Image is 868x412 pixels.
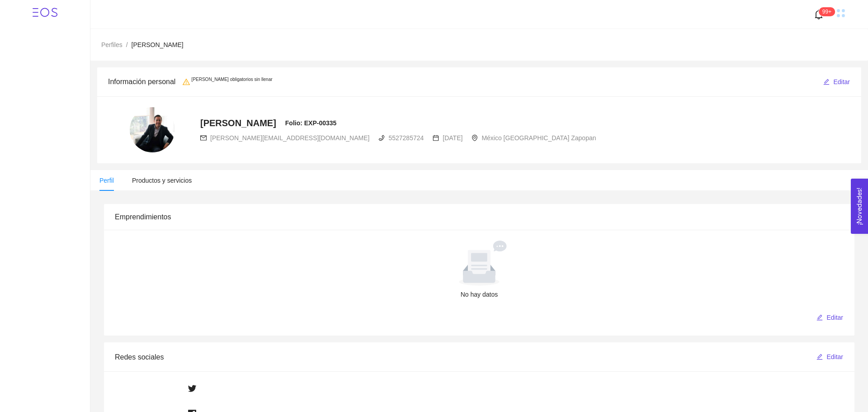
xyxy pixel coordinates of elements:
span: mail [200,135,207,141]
span: [PERSON_NAME][EMAIL_ADDRESS][DOMAIN_NAME] [210,134,369,142]
span: edit [816,354,823,361]
div: Redes sociales [115,344,816,370]
div: No hay datos [191,289,767,299]
span: [PERSON_NAME] [132,41,184,48]
h4: [PERSON_NAME] [200,117,276,129]
span: Editar [833,77,850,87]
span: phone [378,135,385,141]
span: Perfil [99,177,114,184]
div: Emprendimientos [115,204,844,230]
span: Productos y servicios [132,177,192,184]
button: editEditar [816,310,844,325]
span: edit [816,314,823,322]
span: warning [183,78,190,85]
img: 1666035339335-Pablo%20AIPPI.jpg [130,107,175,152]
span: calendar [433,135,439,141]
button: editEditar [816,350,844,364]
div: Información personal [108,76,175,87]
strong: Folio: EXP-00335 [285,119,337,127]
sup: 6437 [819,7,835,16]
span: [DATE] [443,134,462,142]
span: Editar [826,352,843,362]
span: twitter [188,384,197,393]
button: editEditar [823,75,850,89]
span: / [126,41,128,48]
span: Perfiles [101,41,123,48]
p: [PERSON_NAME] obligatorios sin llenar [192,76,273,83]
span: edit [823,79,830,86]
span: México [GEOGRAPHIC_DATA] Zapopan [481,134,596,142]
button: Open Feedback Widget [851,179,868,234]
span: 5527285724 [388,134,424,142]
span: bell [814,9,824,19]
span: Editar [826,313,843,322]
span: environment [472,135,478,141]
